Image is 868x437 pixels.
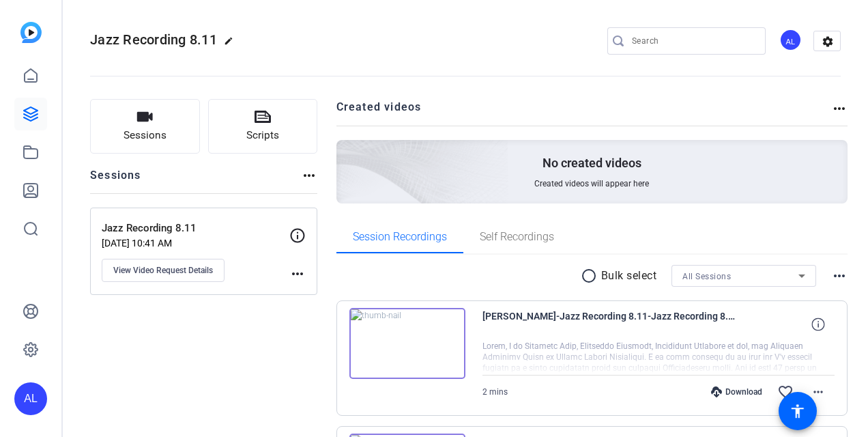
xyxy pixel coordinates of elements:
[777,384,794,400] mat-icon: favorite_border
[682,272,731,281] span: All Sessions
[224,36,240,53] mat-icon: edit
[534,178,649,189] span: Created videos will appear here
[814,31,841,52] mat-icon: settings
[246,128,279,143] span: Scripts
[581,268,601,284] mat-icon: radio_button_unchecked
[779,29,802,51] div: AL
[336,99,832,126] h2: Created videos
[90,99,200,154] button: Sessions
[208,99,318,154] button: Scripts
[353,231,447,242] span: Session Recordings
[810,384,826,400] mat-icon: more_horiz
[184,5,509,301] img: Creted videos background
[831,100,848,117] mat-icon: more_horiz
[482,387,508,397] span: 2 mins
[790,403,806,419] mat-icon: accessibility
[542,155,641,171] p: No created videos
[102,238,289,249] p: [DATE] 10:41 AM
[102,221,289,236] p: Jazz Recording 8.11
[480,231,554,242] span: Self Recordings
[124,128,167,143] span: Sessions
[831,268,848,284] mat-icon: more_horiz
[113,265,213,276] span: View Video Request Details
[289,266,306,282] mat-icon: more_horiz
[632,33,755,49] input: Search
[704,386,769,397] div: Download
[20,22,42,43] img: blue-gradient.svg
[90,31,217,48] span: Jazz Recording 8.11
[601,268,657,284] p: Bulk select
[102,259,225,282] button: View Video Request Details
[90,167,141,193] h2: Sessions
[349,308,465,379] img: thumb-nail
[482,308,735,341] span: [PERSON_NAME]-Jazz Recording 8.11-Jazz Recording 8.11-1755128545677-webcam
[301,167,317,184] mat-icon: more_horiz
[779,29,803,53] ngx-avatar: Allie Leland
[14,382,47,415] div: AL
